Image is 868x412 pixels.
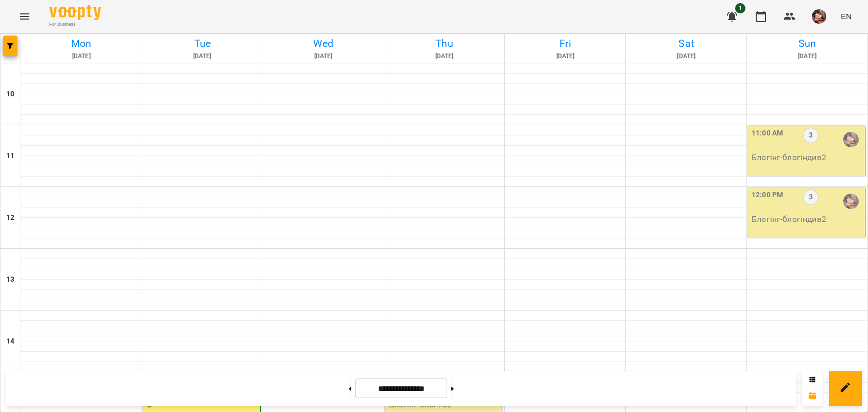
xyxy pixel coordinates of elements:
[627,51,745,61] h6: [DATE]
[843,132,859,147] img: Ілля Петруша
[6,89,14,100] h6: 10
[49,21,101,28] span: For Business
[23,51,140,61] h6: [DATE]
[144,51,261,61] h6: [DATE]
[265,36,382,51] h6: Wed
[23,36,140,51] h6: Mon
[803,128,819,143] label: 3
[265,51,382,61] h6: [DATE]
[837,7,856,26] button: EN
[752,128,783,139] label: 11:00 AM
[49,5,101,20] img: Voopty Logo
[506,51,624,61] h6: [DATE]
[812,9,826,24] img: 2a048b25d2e557de8b1a299ceab23d88.jpg
[748,36,866,51] h6: Sun
[735,3,745,13] span: 1
[6,336,14,347] h6: 14
[144,36,261,51] h6: Tue
[752,190,783,201] label: 12:00 PM
[12,4,37,29] button: Menu
[6,150,14,162] h6: 11
[752,213,863,226] p: Блогінг - блогіндив2
[6,274,14,285] h6: 13
[627,36,745,51] h6: Sat
[6,212,14,224] h6: 12
[843,194,859,209] img: Ілля Петруша
[386,36,503,51] h6: Thu
[748,51,866,61] h6: [DATE]
[841,11,852,22] span: EN
[386,51,503,61] h6: [DATE]
[752,151,863,164] p: Блогінг - блогіндив2
[803,190,819,205] label: 3
[506,36,624,51] h6: Fri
